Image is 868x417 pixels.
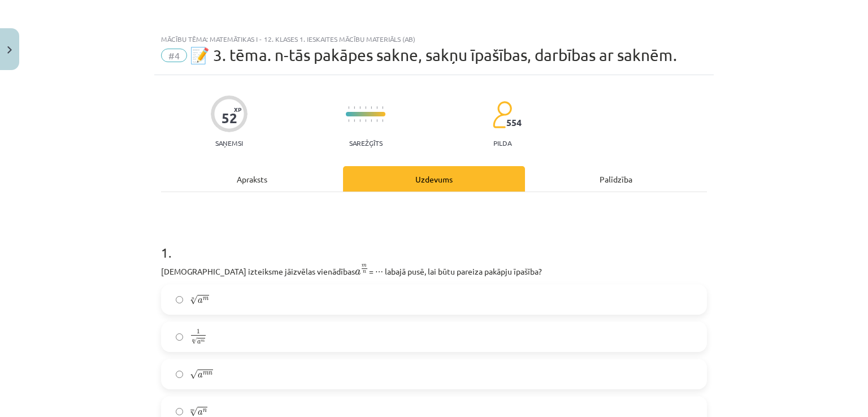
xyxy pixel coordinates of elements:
[203,297,209,301] span: m
[209,372,212,375] span: n
[211,139,248,147] p: Saņemsi
[354,106,355,109] img: icon-short-line-57e1e144782c952c97e751825c79c345078a6d821885a25fce030b3d8c18986b.svg
[376,106,377,109] img: icon-short-line-57e1e144782c952c97e751825c79c345078a6d821885a25fce030b3d8c18986b.svg
[201,340,205,342] span: m
[363,271,366,273] span: n
[190,370,198,379] span: √
[7,46,12,54] img: icon-close-lesson-0947bae3869378f0d4975bcd49f059093ad1ed9edebbc8119c70593378902aed.svg
[349,139,383,147] p: Sarežģīts
[506,118,522,128] span: 554
[190,46,677,64] span: 📝 3. tēma. n-tās pakāpes sakne, sakņu īpašības, darbības ar saknēm.
[348,119,349,122] img: icon-short-line-57e1e144782c952c97e751825c79c345078a6d821885a25fce030b3d8c18986b.svg
[525,166,707,192] div: Palīdzība
[198,298,203,303] span: a
[198,410,203,415] span: a
[198,373,203,378] span: a
[371,106,372,109] img: icon-short-line-57e1e144782c952c97e751825c79c345078a6d821885a25fce030b3d8c18986b.svg
[190,407,198,416] span: √
[197,341,201,344] span: a
[161,225,707,260] h1: 1 .
[203,372,209,375] span: m
[493,139,511,147] p: pilda
[161,263,707,277] p: [DEMOGRAPHIC_DATA] izteiksme jāizvēlas vienādības = ⋯ labajā pusē, lai būtu pareiza pakāpju īpašība?
[203,409,207,412] span: n
[382,106,383,109] img: icon-short-line-57e1e144782c952c97e751825c79c345078a6d821885a25fce030b3d8c18986b.svg
[365,119,366,122] img: icon-short-line-57e1e144782c952c97e751825c79c345078a6d821885a25fce030b3d8c18986b.svg
[192,338,197,345] span: √
[161,166,343,192] div: Apraksts
[382,119,383,122] img: icon-short-line-57e1e144782c952c97e751825c79c345078a6d821885a25fce030b3d8c18986b.svg
[355,270,361,275] span: a
[197,329,200,335] span: 1
[362,264,367,267] span: m
[161,35,707,43] div: Mācību tēma: Matemātikas i - 12. klases 1. ieskaites mācību materiāls (ab)
[376,119,377,122] img: icon-short-line-57e1e144782c952c97e751825c79c345078a6d821885a25fce030b3d8c18986b.svg
[365,106,366,109] img: icon-short-line-57e1e144782c952c97e751825c79c345078a6d821885a25fce030b3d8c18986b.svg
[359,106,361,109] img: icon-short-line-57e1e144782c952c97e751825c79c345078a6d821885a25fce030b3d8c18986b.svg
[354,119,355,122] img: icon-short-line-57e1e144782c952c97e751825c79c345078a6d821885a25fce030b3d8c18986b.svg
[492,101,512,129] img: students-c634bb4e5e11cddfef0936a35e636f08e4e9abd3cc4e673bd6f9a4125e45ecb1.svg
[222,110,237,126] div: 52
[348,106,349,109] img: icon-short-line-57e1e144782c952c97e751825c79c345078a6d821885a25fce030b3d8c18986b.svg
[359,119,361,122] img: icon-short-line-57e1e144782c952c97e751825c79c345078a6d821885a25fce030b3d8c18986b.svg
[371,119,372,122] img: icon-short-line-57e1e144782c952c97e751825c79c345078a6d821885a25fce030b3d8c18986b.svg
[234,106,241,112] span: XP
[161,49,187,62] span: #4
[190,295,198,305] span: √
[343,166,525,192] div: Uzdevums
